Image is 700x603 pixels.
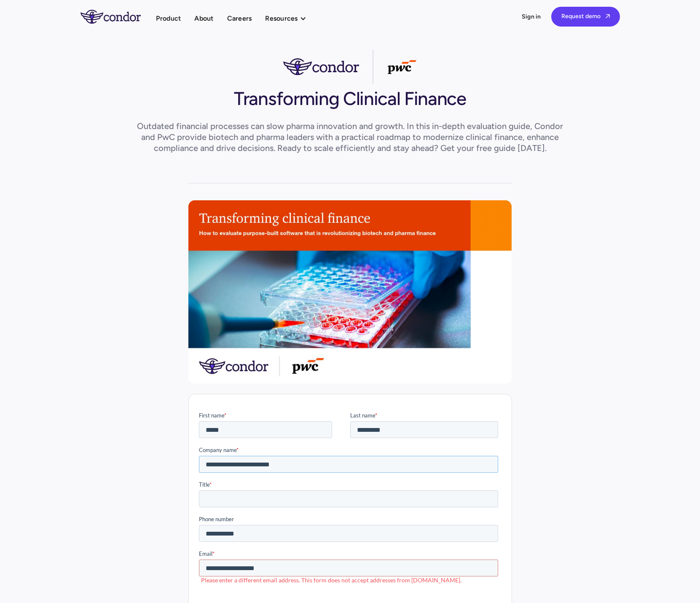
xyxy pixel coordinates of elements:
a: Product [156,13,181,24]
div: Resources [265,13,298,24]
a: Request demo [551,7,620,27]
a: About [194,13,213,24]
a: home [80,10,156,23]
a: Sign in [522,13,541,21]
span:  [606,13,610,19]
h1: Transforming Clinical Finance [234,83,466,110]
div: Resources [265,13,314,24]
h4: Outdated financial processes can slow pharma innovation and growth. In this in-depth evaluation g... [134,118,566,156]
a: Careers [227,13,252,24]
